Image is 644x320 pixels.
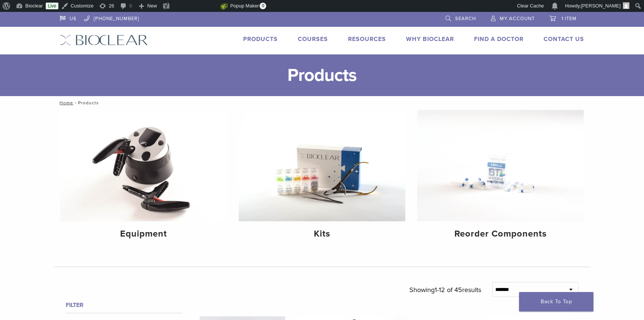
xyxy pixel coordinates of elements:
img: Views over 48 hours. Click for more Jetpack Stats. [179,2,220,11]
a: US [60,12,77,23]
h4: Kits [245,227,399,241]
a: Contact Us [544,35,584,43]
span: 1-12 of 45 [435,286,462,294]
a: Kits [239,110,405,245]
span: / [73,101,78,105]
a: Equipment [60,110,227,245]
a: Reorder Components [417,110,584,245]
a: Live [46,3,58,9]
img: Equipment [60,110,227,221]
h4: Filter [66,301,183,310]
img: Kits [239,110,405,221]
a: Find A Doctor [474,35,524,43]
a: Resources [348,35,386,43]
a: [PHONE_NUMBER] [84,12,139,23]
p: Showing results [409,282,481,298]
h4: Reorder Components [423,227,578,241]
span: My Account [500,16,535,22]
a: Courses [298,35,328,43]
h4: Equipment [66,227,221,241]
a: Why Bioclear [406,35,454,43]
a: My Account [491,12,535,23]
a: Search [445,12,476,23]
span: 1 item [561,16,577,22]
a: 1 item [550,12,577,23]
a: Products [243,35,278,43]
span: Search [455,16,476,22]
img: Reorder Components [417,110,584,221]
a: Home [57,100,73,105]
span: 0 [260,3,266,9]
a: Back To Top [519,292,593,311]
img: Bioclear [60,35,148,45]
nav: Products [54,96,590,110]
span: [PERSON_NAME] [581,3,621,9]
